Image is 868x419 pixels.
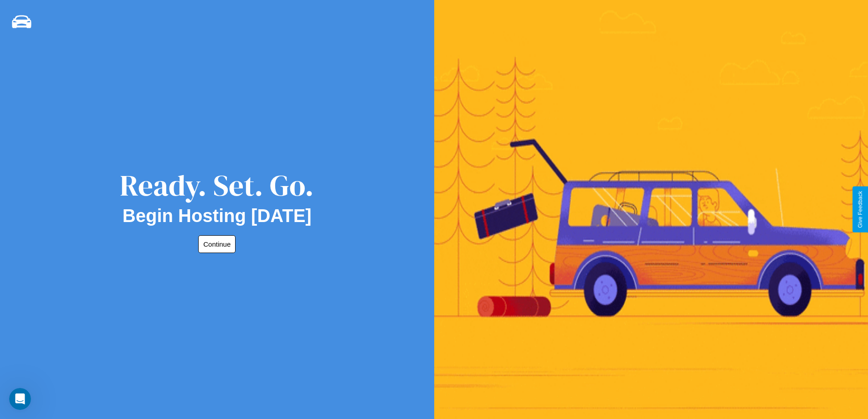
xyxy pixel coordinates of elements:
div: Give Feedback [857,191,863,228]
div: Ready. Set. Go. [120,165,314,206]
button: Continue [198,235,236,253]
h2: Begin Hosting [DATE] [123,206,312,226]
iframe: Intercom live chat [9,388,31,410]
